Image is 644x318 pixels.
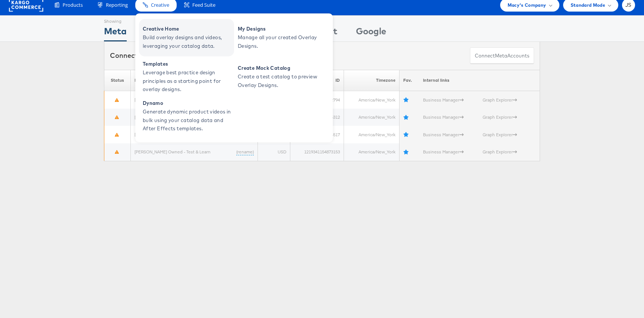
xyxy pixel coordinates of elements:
[344,70,399,91] th: Timezone
[135,114,195,120] a: [PERSON_NAME] Owned - FOB
[423,149,464,155] a: Business Manager
[139,97,234,135] a: Dynamo Generate dynamic product videos in bulk using your catalog data and After Effects templates.
[238,64,327,72] span: Create Mock Catalog
[151,1,169,9] span: Creative
[470,47,534,64] button: ConnectmetaAccounts
[143,25,232,33] span: Creative Home
[139,58,234,96] a: Templates Leverage best practice design principles as a starting point for overlay designs.
[258,143,290,161] td: USD
[192,1,215,9] span: Feed Suite
[238,72,327,90] span: Create a test catalog to preview Overlay Designs.
[423,114,464,120] a: Business Manager
[234,58,329,96] a: Create Mock Catalog Create a test catalog to preview Overlay Designs.
[423,132,464,137] a: Business Manager
[143,60,232,68] span: Templates
[110,51,192,60] div: Connected accounts
[135,97,212,102] a: [PERSON_NAME] Owned - Dynamic Ads
[356,25,386,41] div: Google
[104,25,127,41] div: Meta
[104,70,131,91] th: Status
[143,33,232,50] span: Build overlay designs and videos, leveraging your catalog data.
[483,149,517,155] a: Graph Explorer
[495,52,507,59] span: meta
[508,1,546,9] span: Macy's Company
[344,91,399,109] td: America/New_York
[423,97,464,103] a: Business Manager
[234,19,329,56] a: My Designs Manage all your created Overlay Designs.
[344,109,399,126] td: America/New_York
[130,70,258,91] th: Name
[135,131,198,137] a: [PERSON_NAME] Owned - STWD
[238,33,327,50] span: Manage all your created Overlay Designs.
[104,16,127,25] div: Showing
[344,143,399,161] td: America/New_York
[143,107,232,133] span: Generate dynamic product videos in bulk using your catalog data and After Effects templates.
[139,19,234,56] a: Creative Home Build overlay designs and videos, leveraging your catalog data.
[483,114,517,120] a: Graph Explorer
[135,149,211,155] a: [PERSON_NAME] Owned - Test & Learn
[238,25,327,33] span: My Designs
[483,97,517,103] a: Graph Explorer
[571,1,605,9] span: Standard Mode
[143,99,232,107] span: Dynamo
[63,1,83,9] span: Products
[143,68,232,94] span: Leverage best practice design principles as a starting point for overlay designs.
[290,143,344,161] td: 1219341154873153
[625,3,632,7] span: JS
[344,126,399,143] td: America/New_York
[483,132,517,137] a: Graph Explorer
[106,1,128,9] span: Reporting
[236,149,254,155] a: (rename)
